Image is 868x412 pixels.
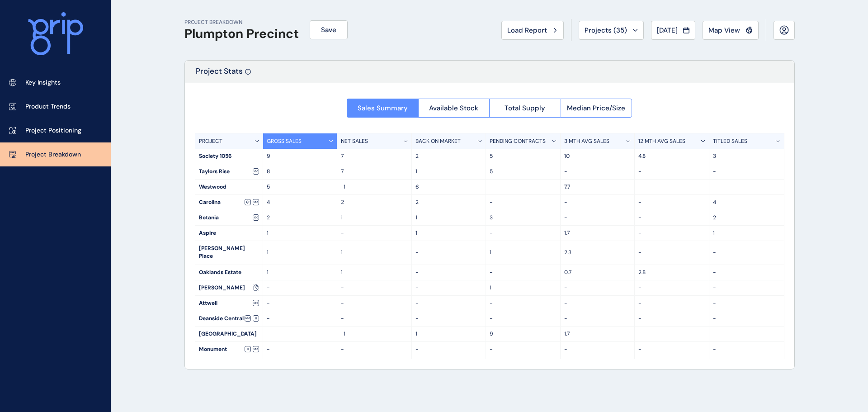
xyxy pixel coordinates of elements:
[564,315,631,322] p: -
[341,284,408,292] p: -
[501,21,564,40] button: Load Report
[564,330,631,338] p: 1.7
[267,330,334,338] p: -
[341,315,408,322] p: -
[638,168,705,175] p: -
[429,104,478,113] span: Available Stock
[564,284,631,292] p: -
[321,25,336,34] span: Save
[638,315,705,322] p: -
[267,249,334,256] p: 1
[713,199,780,206] p: 4
[418,99,490,118] button: Available Stock
[564,183,631,191] p: 7.7
[490,137,546,145] p: PENDING CONTRACTS
[564,199,631,206] p: -
[267,284,334,292] p: -
[267,269,334,276] p: 1
[713,168,780,175] p: -
[490,269,557,276] p: -
[341,229,408,237] p: -
[713,299,780,307] p: -
[341,249,408,256] p: 1
[490,152,557,160] p: 5
[713,214,780,222] p: 2
[507,26,547,35] span: Load Report
[713,152,780,160] p: 3
[195,149,263,164] div: Society 1056
[267,137,302,145] p: GROSS SALES
[267,346,334,353] p: -
[341,199,408,206] p: 2
[490,249,557,256] p: 1
[341,183,408,191] p: -1
[564,229,631,237] p: 1.7
[490,229,557,237] p: -
[341,330,408,338] p: -1
[195,180,263,194] div: Westwood
[195,311,263,326] div: Deanside Central
[564,299,631,307] p: -
[713,330,780,338] p: -
[564,214,631,222] p: -
[490,199,557,206] p: -
[347,99,418,118] button: Sales Summary
[415,330,482,338] p: 1
[638,249,705,256] p: -
[490,168,557,175] p: 5
[415,346,482,353] p: -
[638,299,705,307] p: -
[490,214,557,222] p: 3
[415,299,482,307] p: -
[184,19,299,26] p: PROJECT BREAKDOWN
[267,214,334,222] p: 2
[267,152,334,160] p: 9
[415,229,482,237] p: 1
[341,168,408,175] p: 7
[267,299,334,307] p: -
[195,280,263,295] div: [PERSON_NAME]
[415,284,482,292] p: -
[195,241,263,265] div: [PERSON_NAME] Place
[415,168,482,175] p: 1
[341,299,408,307] p: -
[341,152,408,160] p: 7
[713,229,780,237] p: 1
[415,249,482,256] p: -
[713,346,780,353] p: -
[490,346,557,353] p: -
[267,229,334,237] p: 1
[415,152,482,160] p: 2
[195,210,263,225] div: Botania
[638,137,685,145] p: 12 MTH AVG SALES
[310,20,348,39] button: Save
[638,199,705,206] p: -
[490,299,557,307] p: -
[713,137,747,145] p: TITLED SALES
[490,183,557,191] p: -
[703,21,759,40] button: Map View
[195,265,263,280] div: Oaklands Estate
[567,104,625,113] span: Median Price/Size
[713,269,780,276] p: -
[490,330,557,338] p: 9
[415,199,482,206] p: 2
[267,315,334,322] p: -
[651,21,695,40] button: [DATE]
[713,183,780,191] p: -
[25,150,81,159] p: Project Breakdown
[638,346,705,353] p: -
[638,269,705,276] p: 2.8
[638,152,705,160] p: 4.8
[561,99,632,118] button: Median Price/Size
[638,214,705,222] p: -
[585,26,627,35] span: Projects ( 35 )
[415,269,482,276] p: -
[638,183,705,191] p: -
[195,195,263,210] div: Carolina
[195,226,263,241] div: Aspire
[505,104,545,113] span: Total Supply
[708,26,740,35] span: Map View
[267,199,334,206] p: 4
[341,214,408,222] p: 1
